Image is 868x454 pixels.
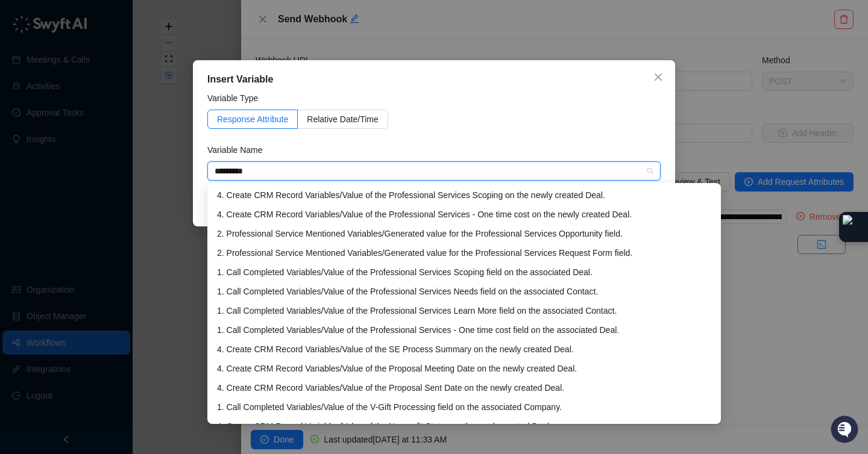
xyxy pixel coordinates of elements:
h2: How can we help? [12,67,219,87]
div: Insert Variable [207,72,661,87]
img: Extension Icon [843,215,864,239]
span: close [653,72,663,82]
label: Variable Name [207,143,271,157]
div: 4. Create CRM Record Variables / Value of the Professional Services - One time cost on the newly ... [217,208,711,221]
span: Relative Date/Time [307,114,379,124]
img: Swyft AI [12,12,36,36]
div: Start new chat [41,109,198,121]
a: 📶Status [49,164,98,185]
span: Response Attribute [217,114,288,124]
div: 1. Call Completed Variables / Value of the Professional Services Scoping field on the associated ... [217,266,711,279]
div: We're available if you need us! [41,121,153,131]
div: 2. Professional Service Mentioned Variables / Generated value for the Professional Services Oppor... [217,227,711,240]
div: 2. Professional Service Mentioned Variables / Generated value for the Professional Services Reque... [217,246,711,260]
span: Status [66,169,93,181]
div: 4. Create CRM Record Variables / Value of the SE Process Summary on the newly created Deal. [217,343,711,356]
a: 📚Docs [7,164,49,185]
div: 📶 [54,170,64,179]
span: Docs [24,169,45,181]
div: 1. Call Completed Variables / Value of the Professional Services - One time cost field on the ass... [217,323,711,337]
div: 4. Create CRM Record Variables / Value of the Proposal Sent Date on the newly created Deal. [217,381,711,394]
button: Start new chat [205,113,219,127]
label: Variable Type [207,92,266,105]
span: Pylon [120,198,146,207]
p: Welcome 👋 [12,48,219,67]
div: 1. Call Completed Variables / Value of the V-Gift Processing field on the associated Company. [217,400,711,414]
div: 📚 [12,170,22,179]
a: Powered byPylon [85,197,146,207]
div: 4. Create CRM Record Variables / Value of the Proposal Meeting Date on the newly created Deal. [217,362,711,375]
img: 5124521997842_fc6d7dfcefe973c2e489_88.png [12,109,34,131]
div: 1. Call Completed Variables / Value of the Professional Services Learn More field on the associat... [217,304,711,317]
div: 4. Create CRM Record Variables / Value of the Professional Services Scoping on the newly created ... [217,188,711,202]
iframe: Open customer support [829,414,862,447]
div: 4. Create CRM Record Variables / Value of the Nonprofit Status on the newly created Deal. [217,420,711,433]
div: 1. Call Completed Variables / Value of the Professional Services Needs field on the associated Co... [217,285,711,298]
button: Close [649,67,668,87]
